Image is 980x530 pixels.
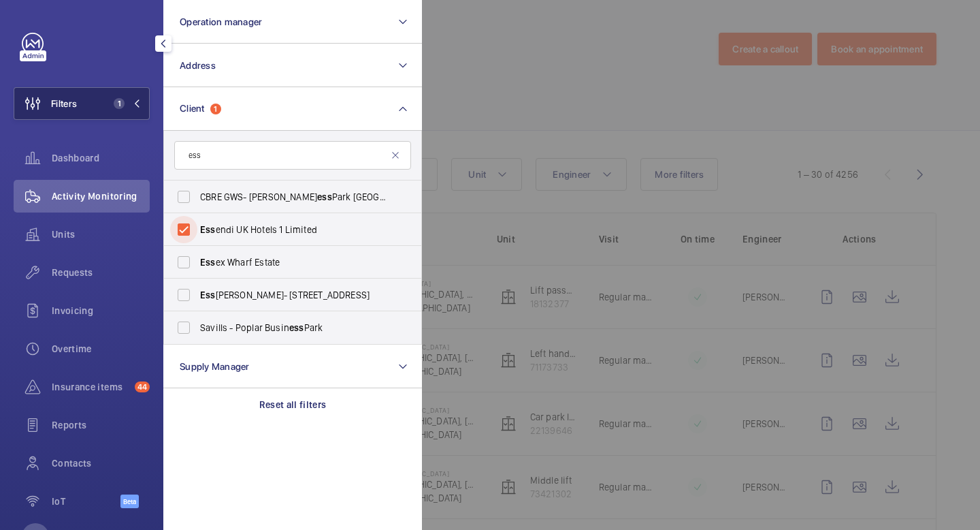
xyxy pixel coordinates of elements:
span: IoT [52,495,120,508]
span: Dashboard [52,151,150,165]
span: Overtime [52,342,150,356]
span: Units [52,228,150,241]
span: Activity Monitoring [52,189,150,203]
span: Reports [52,418,150,432]
span: Contacts [52,456,150,470]
span: Filters [51,97,77,110]
span: 1 [114,98,125,109]
span: 44 [135,381,150,392]
span: Invoicing [52,304,150,317]
span: Beta [120,495,139,508]
span: Insurance items [52,380,129,394]
button: Filters1 [14,87,150,120]
span: Requests [52,266,150,279]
